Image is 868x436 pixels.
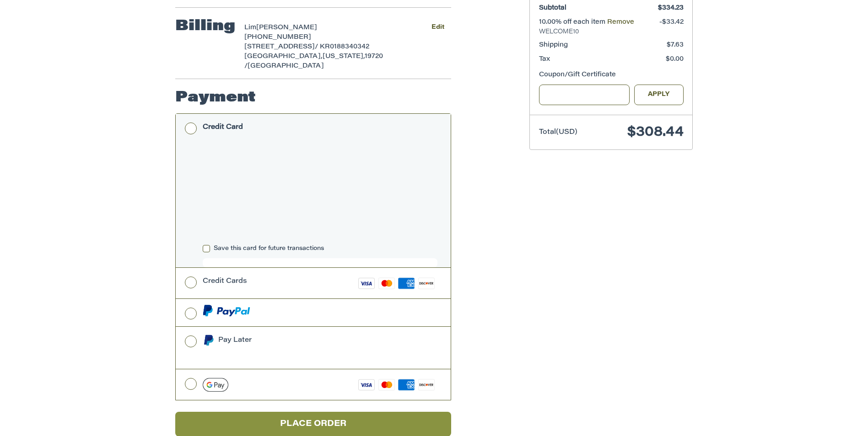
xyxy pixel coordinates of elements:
[666,56,684,63] span: $0.00
[248,63,324,69] span: [GEOGRAPHIC_DATA]
[201,144,439,241] iframe: Secure payment input frame
[203,274,247,289] div: Credit Cards
[539,5,566,11] span: Subtotal
[244,53,383,69] span: 19720 /
[218,333,389,348] div: Pay Later
[539,19,607,26] span: 10.00% off each item
[203,349,389,357] iframe: PayPal Message 1
[539,85,630,105] input: Gift Certificate or Coupon Code
[424,21,451,34] button: Edit
[244,44,315,50] span: [STREET_ADDRESS]
[244,25,256,31] span: Lim
[244,34,311,41] span: [PHONE_NUMBER]
[658,5,684,11] span: $334.23
[539,56,550,63] span: Tax
[634,85,684,105] button: Apply
[539,70,684,80] div: Coupon/Gift Certificate
[627,126,684,139] span: $308.44
[203,378,228,392] img: Google Pay icon
[203,120,243,135] div: Credit Card
[323,53,365,60] span: [US_STATE],
[539,42,568,48] span: Shipping
[315,44,369,50] span: / KR0188340342
[203,305,250,316] img: PayPal icon
[244,53,323,60] span: [GEOGRAPHIC_DATA],
[539,129,577,136] span: Total (USD)
[256,25,317,31] span: [PERSON_NAME]
[607,19,634,26] a: Remove
[175,89,256,107] h2: Payment
[203,245,437,252] label: Save this card for future transactions
[539,27,684,37] span: WELCOME10
[175,17,235,36] h2: Billing
[659,19,684,26] span: -$33.42
[203,335,214,346] img: Pay Later icon
[667,42,684,48] span: $7.63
